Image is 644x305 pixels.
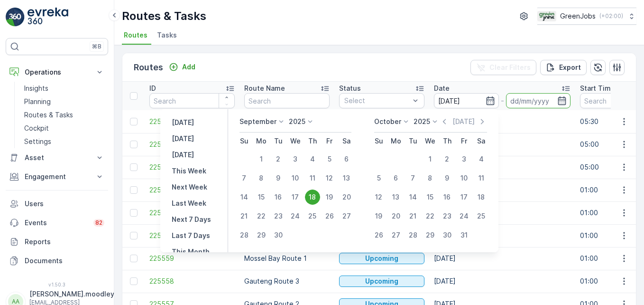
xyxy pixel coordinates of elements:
[149,254,235,263] a: 225559
[440,209,455,224] div: 23
[271,152,286,167] div: 2
[321,133,338,150] th: Friday
[422,133,439,150] th: Wednesday
[130,118,138,125] div: Toggle Row Selected
[440,190,455,205] div: 16
[130,141,138,148] div: Toggle Row Selected
[537,11,556,21] img: Green_Jobs_Logo.png
[25,153,89,162] p: Asset
[344,96,410,105] p: Select
[165,61,199,73] button: Add
[322,209,337,224] div: 26
[388,209,404,224] div: 20
[429,179,575,201] td: [DATE]
[322,152,337,167] div: 5
[270,133,287,150] th: Tuesday
[457,152,472,167] div: 3
[305,171,320,186] div: 11
[305,190,320,205] div: 18
[172,166,206,176] p: This Week
[474,152,489,167] div: 4
[254,209,269,224] div: 22
[474,171,489,186] div: 11
[149,93,235,108] input: Search
[423,171,438,186] div: 8
[172,231,210,240] p: Last 7 Days
[439,133,456,150] th: Thursday
[168,117,198,128] button: Yesterday
[182,62,195,72] p: Add
[25,237,104,247] p: Reports
[423,190,438,205] div: 15
[134,61,163,74] p: Routes
[25,218,88,228] p: Events
[254,228,269,243] div: 29
[149,84,156,93] p: ID
[25,256,104,266] p: Documents
[388,228,404,243] div: 27
[288,152,303,167] div: 3
[423,228,438,243] div: 29
[29,289,114,299] p: [PERSON_NAME].moodley
[374,117,401,126] p: October
[130,232,138,239] div: Toggle Row Selected
[457,190,472,205] div: 17
[6,63,108,82] button: Operations
[339,84,361,93] p: Status
[429,133,575,156] td: [DATE]
[244,254,330,263] p: Mossel Bay Route 1
[457,209,472,224] div: 24
[20,108,108,122] a: Routes & Tasks
[457,171,472,186] div: 10
[149,231,235,240] span: 225560
[423,209,438,224] div: 22
[168,230,214,241] button: Last 7 Days
[474,209,489,224] div: 25
[580,84,615,93] p: Start Time
[25,172,89,181] p: Engagement
[501,95,504,106] p: -
[339,190,354,205] div: 20
[304,133,321,150] th: Thursday
[149,185,235,195] a: 225562
[305,152,320,167] div: 4
[429,110,575,133] td: [DATE]
[371,228,386,243] div: 26
[168,133,198,144] button: Today
[271,171,286,186] div: 9
[244,93,330,108] input: Search
[388,190,404,205] div: 13
[6,251,108,270] a: Documents
[537,8,636,25] button: GreenJobs(+02:00)
[339,152,354,167] div: 6
[237,228,252,243] div: 28
[473,133,490,150] th: Saturday
[370,133,387,150] th: Sunday
[149,162,235,172] span: 225645
[172,215,211,224] p: Next 7 Days
[405,228,421,243] div: 28
[6,282,108,287] span: v 1.50.3
[423,152,438,167] div: 1
[20,95,108,108] a: Planning
[365,276,398,286] p: Upcoming
[149,140,235,149] a: 225646
[149,276,235,286] a: 225558
[24,97,51,106] p: Planning
[237,190,252,205] div: 14
[168,181,211,193] button: Next Week
[130,277,138,285] div: Toggle Row Selected
[271,228,286,243] div: 30
[25,67,89,77] p: Operations
[470,60,536,75] button: Clear Filters
[288,190,303,205] div: 17
[24,84,48,93] p: Insights
[6,232,108,251] a: Reports
[434,84,450,93] p: Date
[405,171,421,186] div: 7
[124,30,147,40] span: Routes
[6,213,108,232] a: Events82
